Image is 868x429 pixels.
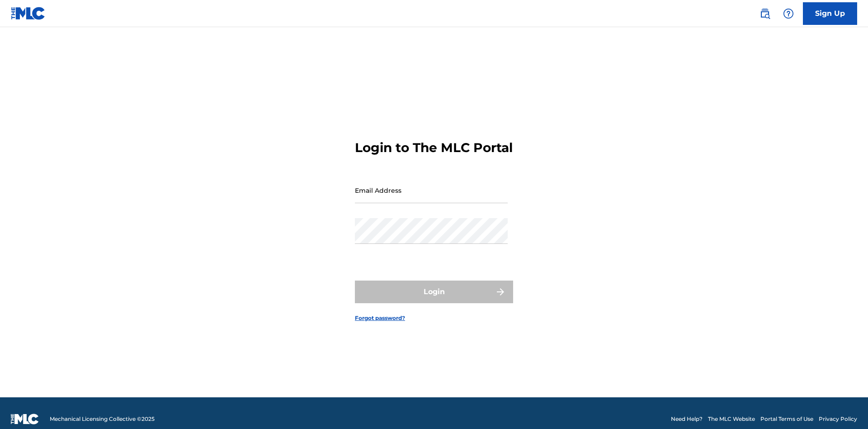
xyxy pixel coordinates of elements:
a: Sign Up [803,2,857,25]
img: help [783,8,794,19]
a: Forgot password? [355,314,405,322]
a: Public Search [756,5,774,23]
a: Need Help? [671,415,703,423]
span: Mechanical Licensing Collective © 2025 [50,415,155,423]
h3: Login to The MLC Portal [355,140,513,156]
img: MLC Logo [11,7,46,20]
a: The MLC Website [708,415,755,423]
div: Help [779,5,797,23]
img: search [759,8,770,19]
img: logo [11,414,39,424]
a: Portal Terms of Use [760,415,813,423]
a: Privacy Policy [819,415,857,423]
